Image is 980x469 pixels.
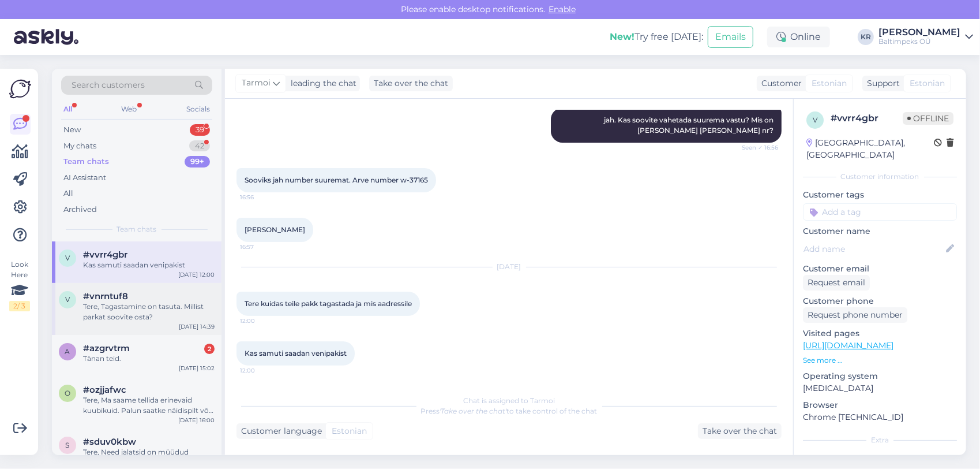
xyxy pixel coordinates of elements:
p: Browser [803,399,957,411]
div: 2 / 3 [9,301,30,311]
div: [DATE] 15:02 [179,364,215,373]
p: Customer phone [803,295,957,307]
div: Team chats [63,156,109,167]
div: [DATE] [236,262,782,272]
b: New! [610,31,634,42]
p: See more ... [803,355,957,366]
span: #vnrntuf8 [83,291,128,301]
span: Estonian [332,425,367,437]
span: Press to take control of the chat [421,407,598,415]
div: [DATE] 16:00 [178,416,215,425]
span: s [66,441,70,449]
span: #azgrvtrm [83,343,130,353]
p: Notes [803,452,957,464]
span: a [65,347,70,356]
span: 16:57 [240,243,283,251]
span: Tarmoi [242,77,271,90]
span: v [65,254,70,262]
div: Customer information [803,172,957,182]
p: Visited pages [803,327,957,340]
div: Tere, Tagastamine on tasuta. Millist parkat soovite osta? [83,301,215,322]
div: Web [119,102,140,117]
p: Customer email [803,263,957,275]
div: Tere, Need jalatsid on müüdud [83,447,215,457]
input: Add name [803,243,944,255]
div: Customer language [236,425,322,437]
span: #ozjjafwc [83,385,126,395]
div: Request phone number [803,307,907,323]
div: Socials [184,102,212,117]
span: v [65,295,70,304]
div: Baltimpeks OÜ [878,37,960,46]
span: jah. Kas soovite vahetada suurema vastu? Mis on [PERSON_NAME] [PERSON_NAME] nr? [604,116,775,135]
div: Tänan teid. [83,353,215,364]
div: 42 [189,140,210,152]
i: 'Take over the chat' [440,407,507,415]
div: Take over the chat [369,76,453,91]
span: Search customers [72,79,145,91]
span: o [65,389,70,397]
span: #sduv0kbw [83,437,136,447]
div: All [61,102,74,117]
a: [URL][DOMAIN_NAME] [803,340,893,351]
span: Tere kuidas teile pakk tagastada ja mis aadressile [245,299,412,308]
div: [DATE] 14:39 [179,322,215,331]
div: Kas samuti saadan venipakist [83,260,215,270]
p: Customer name [803,225,957,237]
span: Seen ✓ 16:56 [735,143,778,152]
div: Look Here [9,259,30,311]
div: [PERSON_NAME] [878,28,960,37]
span: Enable [545,4,579,14]
div: Extra [803,435,957,445]
div: KR [858,29,874,45]
span: Kas samuti saadan venipakist [245,349,347,358]
div: My chats [63,140,96,152]
span: 16:56 [240,193,283,202]
div: AI Assistant [63,172,106,184]
span: Estonian [910,77,945,90]
div: Archived [63,204,97,215]
div: Try free [DATE]: [610,30,703,44]
span: Sooviks jah number suuremat. Arve number w-37165 [245,176,428,184]
span: [PERSON_NAME] [245,225,305,234]
span: 12:00 [240,366,283,375]
div: [DATE] 12:00 [178,270,215,279]
span: Chat is assigned to Tarmoi [463,396,555,405]
p: Customer tags [803,189,957,201]
div: New [63,124,81,136]
span: 12:00 [240,317,283,325]
input: Add a tag [803,203,957,221]
div: 39 [190,124,210,136]
img: Askly Logo [9,78,31,100]
div: Online [767,27,830,47]
p: Operating system [803,370,957,382]
span: #vvrr4gbr [83,250,127,260]
span: Offline [903,112,953,125]
div: Tere, Ma saame tellida erinevaid kuubikuid. Palun saatke näidispilt või täpne kirjeldus [83,395,215,416]
div: Customer [757,77,802,90]
span: Estonian [812,77,847,90]
div: Request email [803,275,870,291]
div: Support [862,77,900,90]
div: 99+ [185,156,210,167]
div: # vvrr4gbr [831,111,903,125]
button: Emails [708,26,753,48]
a: [PERSON_NAME]Baltimpeks OÜ [878,28,973,46]
p: [MEDICAL_DATA] [803,382,957,394]
div: All [63,188,73,199]
div: [GEOGRAPHIC_DATA], [GEOGRAPHIC_DATA] [806,137,934,161]
div: 2 [204,344,215,354]
div: Take over the chat [698,423,782,439]
p: Chrome [TECHNICAL_ID] [803,411,957,423]
span: Team chats [117,224,157,234]
div: leading the chat [286,77,356,90]
span: v [813,116,817,124]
